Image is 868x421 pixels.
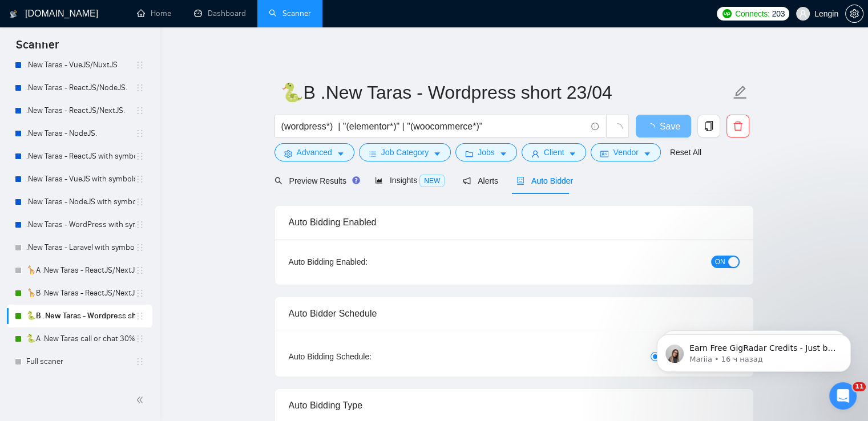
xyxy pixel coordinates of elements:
[7,236,152,259] li: .New Taras - Laravel with symbols
[419,175,445,187] span: NEW
[26,213,135,236] a: .New Taras - WordPress with symbols
[772,7,784,20] span: 203
[698,121,720,131] span: copy
[612,123,623,133] span: loading
[516,177,524,185] span: robot
[722,9,732,18] img: upwork-logo.png
[26,282,135,305] a: 🦒B .New Taras - ReactJS/NextJS rel exp 23/04
[7,305,152,327] li: 🐍B .New Taras - Wordpress short 23/04
[135,220,144,229] span: holder
[7,168,152,191] li: .New Taras - VueJS with symbols
[600,149,608,158] span: idcard
[531,149,539,158] span: user
[735,7,769,20] span: Connects:
[636,115,691,137] button: Save
[26,54,135,76] a: .New Taras - VueJS/NuxtJS
[7,350,152,373] li: Full scaner
[7,122,152,145] li: .New Taras - NodeJS.
[7,54,152,76] li: .New Taras - VueJS/NuxtJS
[846,9,863,18] span: setting
[799,10,807,18] span: user
[381,146,429,159] span: Job Category
[643,149,651,158] span: caret-down
[135,129,144,138] span: holder
[715,256,725,268] span: ON
[463,177,471,185] span: notification
[455,143,517,161] button: folderJobscaret-down
[274,176,357,185] span: Preview Results
[135,83,144,92] span: holder
[726,115,749,137] button: delete
[359,143,451,161] button: barsJob Categorycaret-down
[135,289,144,298] span: holder
[135,243,144,252] span: holder
[136,394,147,406] span: double-left
[7,76,152,99] li: .New Taras - ReactJS/NodeJS.
[7,145,152,168] li: .New Taras - ReactJS with symbols
[274,177,282,185] span: search
[135,152,144,161] span: holder
[516,176,573,185] span: Auto Bidder
[522,143,587,161] button: userClientcaret-down
[274,143,354,161] button: settingAdvancedcaret-down
[7,99,152,122] li: .New Taras - ReactJS/NextJS.
[853,382,866,391] span: 11
[670,146,701,159] a: Reset All
[646,123,660,132] span: loading
[369,149,377,158] span: bars
[26,145,135,168] a: .New Taras - ReactJS with symbols
[297,146,332,159] span: Advanced
[7,191,152,213] li: .New Taras - NodeJS with symbols
[26,305,135,327] a: 🐍B .New Taras - Wordpress short 23/04
[289,297,740,330] div: Auto Bidder Schedule
[26,191,135,213] a: .New Taras - NodeJS with symbols
[660,119,680,133] span: Save
[727,121,749,131] span: delete
[26,122,135,145] a: .New Taras - NodeJS.
[135,357,144,366] span: holder
[194,9,246,18] a: dashboardDashboard
[135,175,144,184] span: holder
[26,168,135,191] a: .New Taras - VueJS with symbols
[845,9,863,18] a: setting
[26,236,135,259] a: .New Taras - Laravel with symbols
[26,259,135,282] a: 🦒A .New Taras - ReactJS/NextJS usual 23/04
[10,5,18,23] img: logo
[499,149,507,158] span: caret-down
[135,334,144,343] span: holder
[337,149,345,158] span: caret-down
[289,256,439,268] div: Auto Bidding Enabled:
[137,9,171,18] a: homeHome
[269,9,311,18] a: searchScanner
[135,60,144,70] span: holder
[26,327,135,350] a: 🐍A .New Taras call or chat 30%view 0 reply 23/04
[463,176,498,185] span: Alerts
[7,259,152,282] li: 🦒A .New Taras - ReactJS/NextJS usual 23/04
[544,146,564,159] span: Client
[7,373,152,396] li: Copy of Full scaner
[26,350,135,373] a: Full scaner
[7,282,152,305] li: 🦒B .New Taras - ReactJS/NextJS rel exp 23/04
[7,327,152,350] li: 🐍A .New Taras call or chat 30%view 0 reply 23/04
[135,266,144,275] span: holder
[281,78,730,107] input: Scanner name...
[613,146,638,159] span: Vendor
[478,146,495,159] span: Jobs
[351,175,361,185] div: Tooltip anchor
[284,149,292,158] span: setting
[829,382,857,410] iframe: Intercom live chat
[135,197,144,207] span: holder
[697,115,720,137] button: copy
[568,149,576,158] span: caret-down
[375,176,383,184] span: area-chart
[591,143,660,161] button: idcardVendorcaret-down
[26,99,135,122] a: .New Taras - ReactJS/NextJS.
[433,149,441,158] span: caret-down
[7,213,152,236] li: .New Taras - WordPress with symbols
[135,311,144,321] span: holder
[135,106,144,115] span: holder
